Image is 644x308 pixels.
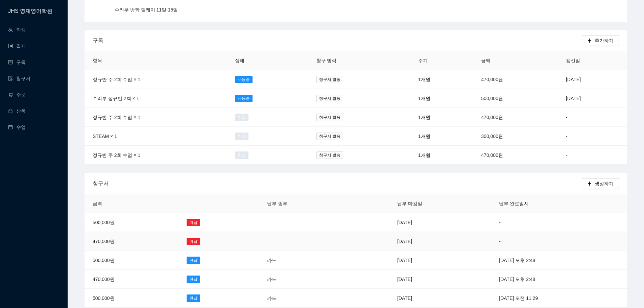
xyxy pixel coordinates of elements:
td: [DATE] 오후 2:48 [491,270,627,289]
span: 취소 [235,114,248,121]
span: plus [587,38,592,44]
div: 구독 [93,31,582,50]
td: 카드 [259,251,349,270]
span: plus [587,181,592,187]
td: 470,000원 [85,232,178,251]
span: 완납 [187,294,200,302]
td: 정규반 주 2회 수업 × 1 [85,70,227,89]
td: 500,000원 [85,289,178,308]
span: 완납 [187,276,200,283]
td: [DATE] [389,251,491,270]
td: 1개월 [410,127,473,146]
td: 500,000원 [85,251,178,270]
a: calendar수업 [8,124,26,130]
span: 청구서 발송 [316,151,343,159]
td: 1개월 [410,146,473,165]
th: 주기 [410,51,473,70]
span: 완납 [187,257,200,264]
td: 정규반 주 2회 수업 × 1 [85,146,227,165]
td: [DATE] 오전 11:29 [491,289,627,308]
a: profile구독 [8,60,26,65]
a: wallet결제 [8,43,26,49]
span: 사용중 [235,76,253,83]
a: team학생 [8,27,26,32]
a: shopping상품 [8,108,26,114]
th: 갱신일 [558,51,627,70]
th: 금액 [85,194,178,213]
th: 납부 완료일시 [491,194,627,213]
td: 470,000원 [473,108,558,127]
td: 정규반 주 2회 수업 × 1 [85,108,227,127]
td: - [558,146,627,165]
a: shopping-cart주문 [8,92,26,97]
span: 취소 [235,151,248,159]
span: 취소 [235,133,248,140]
td: [DATE] 오후 2:48 [491,251,627,270]
td: 500,000원 [473,89,558,108]
th: 납부 마감일 [389,194,491,213]
span: 추가하기 [595,37,614,44]
td: [DATE] [558,70,627,89]
td: STEAM × 1 [85,127,227,146]
td: [DATE] [558,89,627,108]
th: 상태 [227,51,308,70]
td: 1개월 [410,70,473,89]
span: 사용중 [235,95,253,102]
td: 카드 [259,270,349,289]
span: 청구서 발송 [316,133,343,140]
td: 1개월 [410,108,473,127]
th: 납부 종류 [259,194,349,213]
td: 카드 [259,289,349,308]
td: 수리부 정규반 2회 × 1 [85,89,227,108]
td: [DATE] [389,289,491,308]
td: 500,000원 [85,213,178,232]
button: plus추가하기 [582,35,619,46]
td: - [491,213,627,232]
td: 470,000원 [473,70,558,89]
button: plus생성하기 [582,178,619,189]
td: - [491,232,627,251]
span: 미납 [187,238,200,245]
th: 청구 방식 [308,51,410,70]
th: 항목 [85,51,227,70]
td: 470,000원 [85,270,178,289]
span: 청구서 발송 [316,114,343,121]
a: file-done청구서 [8,76,30,81]
td: 1개월 [410,89,473,108]
td: - [558,127,627,146]
span: 생성하기 [595,180,614,187]
span: 청구서 발송 [316,76,343,83]
div: 청구서 [93,174,582,193]
td: 300,000원 [473,127,558,146]
span: 미납 [187,219,200,226]
th: 금액 [473,51,558,70]
td: [DATE] [389,270,491,289]
td: - [558,108,627,127]
td: [DATE] [389,232,491,251]
td: 470,000원 [473,146,558,165]
td: [DATE] [389,213,491,232]
span: 청구서 발송 [316,95,343,102]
